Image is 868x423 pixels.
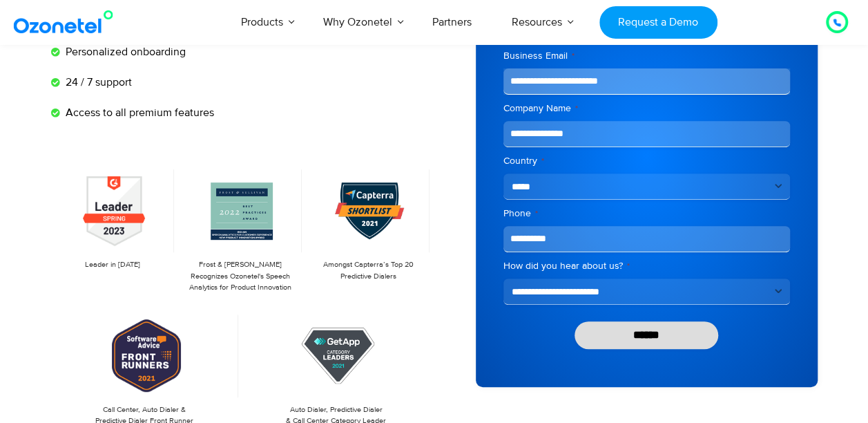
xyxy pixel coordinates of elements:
span: Access to all premium features [62,104,214,121]
label: How did you hear about us? [503,259,790,273]
label: Company Name [503,102,790,115]
span: 24 / 7 support [62,74,132,91]
label: Business Email [503,49,790,63]
a: Request a Demo [599,6,717,39]
p: Leader in [DATE] [58,259,168,271]
label: Phone [503,207,790,220]
label: Country [503,154,790,168]
span: Personalized onboarding [62,44,186,60]
p: Frost & [PERSON_NAME] Recognizes Ozonetel's Speech Analytics for Product Innovation [185,259,295,294]
p: Amongst Capterra’s Top 20 Predictive Dialers [313,259,423,282]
